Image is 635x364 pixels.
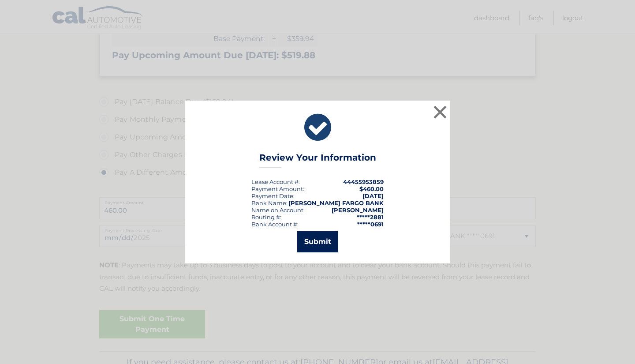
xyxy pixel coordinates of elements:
div: Name on Account: [251,206,305,214]
span: [DATE] [362,192,384,199]
h3: Review Your Information [259,152,376,168]
button: Submit [297,231,338,252]
span: Payment Date [251,192,293,199]
strong: 44455953859 [343,178,384,185]
div: Payment Amount: [251,185,304,192]
strong: [PERSON_NAME] FARGO BANK [288,199,384,206]
div: Routing #: [251,214,281,221]
div: Bank Account #: [251,221,299,228]
strong: [PERSON_NAME] [332,206,384,214]
span: $460.00 [359,185,384,192]
div: Lease Account #: [251,178,300,185]
button: × [431,103,449,121]
div: Bank Name: [251,199,288,206]
div: : [251,192,295,199]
